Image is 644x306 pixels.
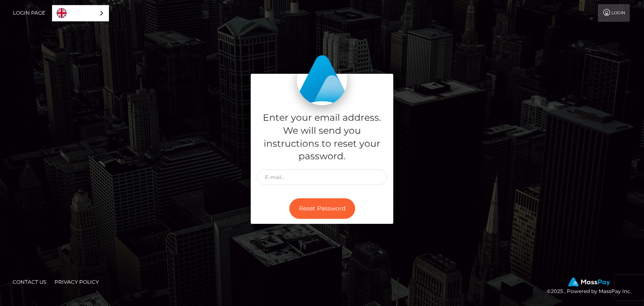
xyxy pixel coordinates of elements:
[51,275,102,288] a: Privacy Policy
[13,4,45,22] a: Login Page
[9,275,49,288] a: Contact Us
[297,55,347,105] img: MassPay Login
[52,5,109,21] div: Language
[547,277,638,296] div: © 2025 , Powered by MassPay Inc.
[52,5,109,21] a: English
[52,5,109,21] aside: Language selected: English
[289,198,355,219] button: Reset Password
[598,4,630,22] a: Login
[257,112,387,163] h5: Enter your email address. We will send you instructions to reset your password.
[257,169,387,185] input: E-mail...
[568,277,610,287] img: MassPay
